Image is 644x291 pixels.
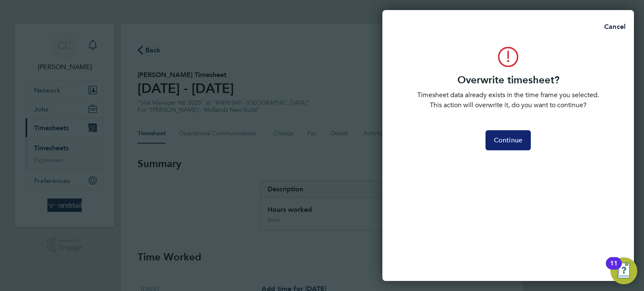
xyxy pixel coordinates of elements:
button: Continue [486,130,531,150]
button: Cancel [591,18,634,35]
h3: Overwrite timesheet? [406,73,610,87]
span: Cancel [602,23,626,31]
div: 11 [610,263,618,274]
span: Continue [494,136,522,144]
p: This action will overwrite it, do you want to continue? [406,100,610,110]
p: Timesheet data already exists in the time frame you selected. [406,90,610,100]
button: Open Resource Center, 11 new notifications [610,258,637,284]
